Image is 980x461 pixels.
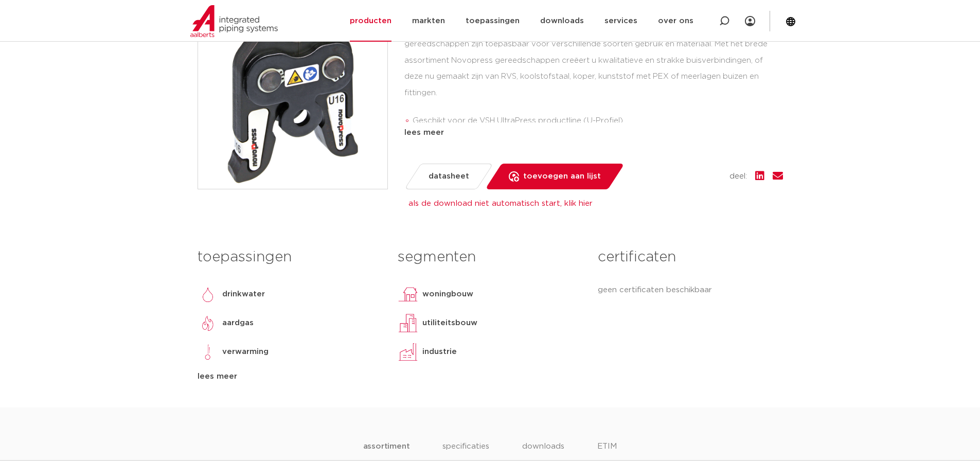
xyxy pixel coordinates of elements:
p: industrie [422,346,457,358]
p: utiliteitsbouw [422,317,477,329]
p: geen certificaten beschikbaar [598,284,782,296]
h3: segmenten [398,247,582,268]
span: deel: [729,170,747,183]
div: lees meer [404,127,783,139]
div: lees meer [198,370,382,383]
a: datasheet [404,164,493,189]
p: verwarming [222,346,269,358]
img: industrie [398,342,418,362]
img: aardgas [198,313,218,333]
p: aardgas [222,317,254,329]
span: toevoegen aan lijst [523,168,601,185]
a: als de download niet automatisch start, klik hier [408,200,593,207]
img: verwarming [198,342,218,362]
li: Geschikt voor de VSH UltraPress productline (U-Profiel) [413,113,783,129]
img: drinkwater [198,284,218,305]
img: utiliteitsbouw [398,313,418,333]
p: woningbouw [422,288,473,300]
span: datasheet [429,168,469,185]
div: De Novopress PB2 U-profiel is een persbek, geschikt voor de ACO202/3 pers machines. Novopress ger... [404,20,783,122]
h3: certificaten [598,247,782,268]
h3: toepassingen [198,247,382,268]
p: drinkwater [222,288,265,300]
img: woningbouw [398,284,418,305]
